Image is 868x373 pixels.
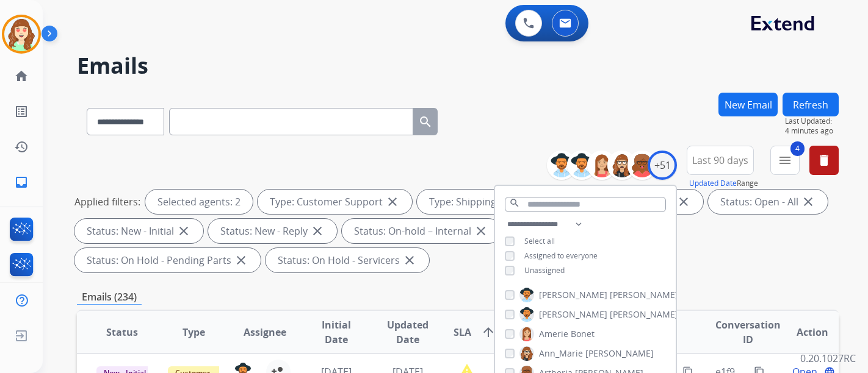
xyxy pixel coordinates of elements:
mat-icon: home [14,69,29,83]
div: Status: New - Reply [208,219,337,243]
button: Refresh [783,93,839,116]
span: [PERSON_NAME] [610,308,678,321]
span: Assignee [244,325,286,339]
mat-icon: close [310,224,325,238]
span: Amerie [539,328,568,340]
mat-icon: close [676,194,691,209]
mat-icon: delete [817,153,831,168]
span: Conversation ID [715,318,781,347]
div: Type: Shipping Protection [417,190,577,214]
div: Type: Customer Support [258,190,412,214]
mat-icon: close [234,253,248,268]
span: Bonet [571,328,595,340]
p: Applied filters: [74,194,140,209]
span: 4 minutes ago [785,126,839,136]
mat-icon: search [509,197,520,208]
mat-icon: arrow_upward [481,325,496,339]
span: [PERSON_NAME] [539,289,607,301]
div: Status: New - Initial [74,219,203,243]
span: Last Updated: [785,116,839,126]
span: [PERSON_NAME] [610,289,678,301]
div: Status: Open - All [708,190,828,214]
span: Status [106,325,138,339]
img: avatar [4,17,38,51]
span: Range [689,178,758,188]
button: Last 90 days [687,146,754,175]
button: 4 [770,146,800,175]
span: Ann_Marie [539,347,583,360]
mat-icon: menu [778,153,792,168]
span: 4 [790,141,805,156]
mat-icon: list_alt [14,104,29,119]
div: Status: On Hold - Pending Parts [74,248,261,272]
span: [PERSON_NAME] [539,308,607,321]
span: SLA [454,325,471,339]
span: Unassigned [524,265,565,275]
span: Updated Date [382,318,433,347]
mat-icon: history [14,140,29,154]
span: Type [183,325,205,339]
th: Action [767,311,839,353]
span: Assigned to everyone [524,250,598,261]
mat-icon: inbox [14,175,29,190]
div: +51 [648,151,677,180]
mat-icon: close [801,194,816,209]
button: New Email [718,93,778,116]
mat-icon: close [402,253,417,268]
mat-icon: search [418,115,433,129]
h2: Emails [77,54,839,78]
div: Selected agents: 2 [145,190,253,214]
span: [PERSON_NAME] [585,347,654,360]
div: Status: On-hold – Internal [342,219,501,243]
span: Last 90 days [692,158,748,163]
p: Emails (234) [77,290,142,305]
mat-icon: close [176,224,191,238]
mat-icon: close [474,224,488,238]
span: Initial Date [311,318,362,347]
div: Status: On Hold - Servicers [266,248,429,272]
mat-icon: close [385,194,400,209]
p: 0.20.1027RC [800,351,856,366]
button: Updated Date [689,179,737,188]
span: Select all [524,236,555,246]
